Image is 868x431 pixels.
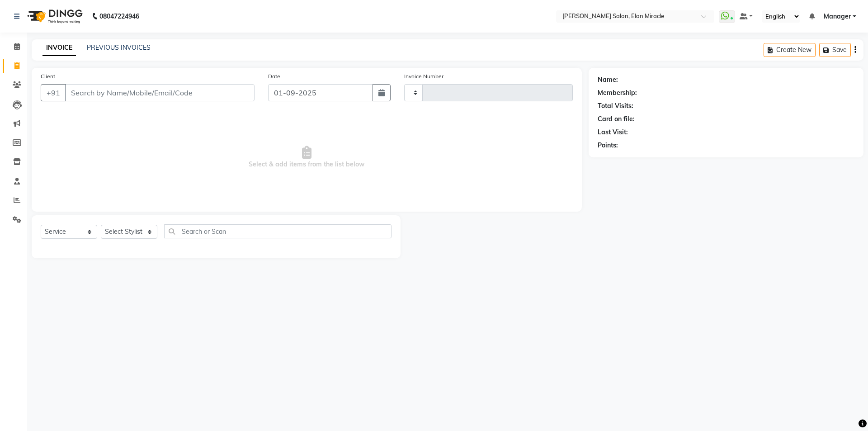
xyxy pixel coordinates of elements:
label: Invoice Number [404,72,443,81]
span: Manager [824,12,851,21]
input: Search or Scan [164,224,392,238]
label: Client [41,72,55,81]
b: 08047224946 [99,4,139,29]
button: +91 [41,84,66,101]
a: INVOICE [42,40,76,56]
button: Create New [764,43,816,57]
label: Date [268,72,280,81]
div: Last Visit: [598,128,628,137]
div: Membership: [598,88,637,98]
a: PREVIOUS INVOICES [87,43,151,52]
input: Search by Name/Mobile/Email/Code [65,84,255,101]
button: Save [819,43,851,57]
div: Points: [598,141,618,150]
div: Card on file: [598,114,635,124]
span: Select & add items from the list below [41,112,573,203]
img: logo [23,4,85,29]
div: Name: [598,75,618,85]
div: Total Visits: [598,101,633,111]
